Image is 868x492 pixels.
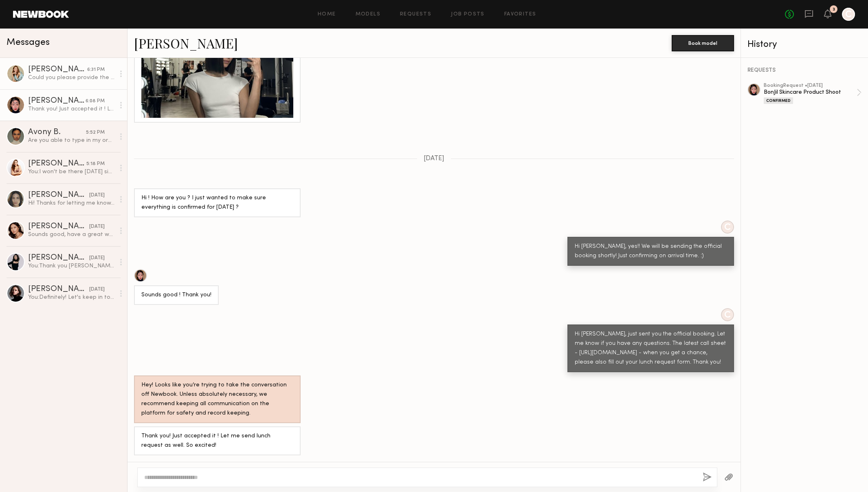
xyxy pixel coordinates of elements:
[141,194,293,212] div: Hi ! How are you ? I just wanted to make sure everything is confirmed for [DATE] ?
[28,285,89,293] div: [PERSON_NAME]
[672,35,734,51] button: Book model
[87,66,105,74] div: 6:31 PM
[28,160,86,168] div: [PERSON_NAME]
[141,381,293,418] div: Hey! Looks like you’re trying to take the conversation off Newbook. Unless absolutely necessary, ...
[842,8,855,21] a: C
[89,192,105,199] div: [DATE]
[89,254,105,262] div: [DATE]
[28,66,87,74] div: [PERSON_NAME]
[28,199,115,207] div: Hi! Thanks for letting me know. I look forward to potentially working with you in the future :) h...
[575,242,727,261] div: Hi [PERSON_NAME], yes!! We will be sending the official booking shortly! Just confirming on arriv...
[28,168,115,176] div: You: I won't be there [DATE] since I am on the [GEOGRAPHIC_DATA], but the team will be there to s...
[356,12,380,17] a: Models
[451,12,485,17] a: Job Posts
[424,155,444,162] span: [DATE]
[141,432,293,450] div: Thank you! Just accepted it ! Let me send lunch request as well. So excited!
[28,231,115,238] div: Sounds good, have a great weekend!
[400,12,431,17] a: Requests
[141,291,211,300] div: Sounds good ! Thank you!
[28,191,89,199] div: [PERSON_NAME]
[747,40,861,49] div: History
[575,330,727,367] div: Hi [PERSON_NAME], just sent you the official booking. Let me know if you have any questions. The ...
[7,38,50,47] span: Messages
[86,97,105,105] div: 6:08 PM
[28,74,115,82] div: Could you please provide the top. I’m not sure I have exactly what you need. I’ll come with cream...
[747,68,861,73] div: REQUESTS
[764,83,857,88] div: booking Request • [DATE]
[28,254,89,262] div: [PERSON_NAME]
[764,83,861,104] a: bookingRequest •[DATE]BonJil Skincare Product ShootConfirmed
[134,34,238,52] a: [PERSON_NAME]
[318,12,336,17] a: Home
[28,105,115,113] div: Thank you! Just accepted it ! Let me send lunch request as well. So excited!
[28,223,89,231] div: [PERSON_NAME]
[764,97,793,104] div: Confirmed
[28,293,115,301] div: You: Definitely! Let's keep in touch!
[28,128,86,137] div: Avony B.
[89,286,105,293] div: [DATE]
[86,129,105,137] div: 5:52 PM
[28,97,86,105] div: [PERSON_NAME]
[86,160,105,168] div: 5:18 PM
[89,223,105,231] div: [DATE]
[833,7,835,12] div: 3
[28,262,115,270] div: You: Thank you [PERSON_NAME] for getting back to me. Let's def keep in touch. We will have future...
[504,12,536,17] a: Favorites
[764,88,857,96] div: BonJil Skincare Product Shoot
[28,137,115,144] div: Are you able to type in my order ? If so I would like a “Elote bowl, no goat cheese and extra dre...
[672,39,734,46] a: Book model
